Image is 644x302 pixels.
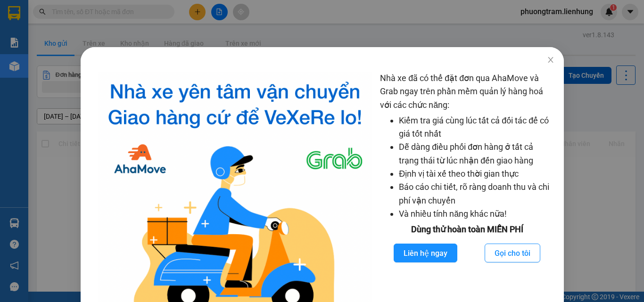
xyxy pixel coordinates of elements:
[485,244,540,262] button: Gọi cho tôi
[399,167,554,180] li: Định vị tài xế theo thời gian thực
[399,207,554,220] li: Và nhiều tính năng khác nữa!
[546,56,554,64] span: close
[495,247,530,259] span: Gọi cho tôi
[399,140,554,167] li: Dễ dàng điều phối đơn hàng ở tất cả trạng thái từ lúc nhận đến giao hàng
[399,180,554,207] li: Báo cáo chi tiết, rõ ràng doanh thu và chi phí vận chuyển
[399,114,554,141] li: Kiểm tra giá cùng lúc tất cả đối tác để có giá tốt nhất
[537,47,563,73] button: Close
[394,244,457,262] button: Liên hệ ngay
[380,223,554,236] div: Dùng thử hoàn toàn MIỄN PHÍ
[404,247,447,259] span: Liên hệ ngay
